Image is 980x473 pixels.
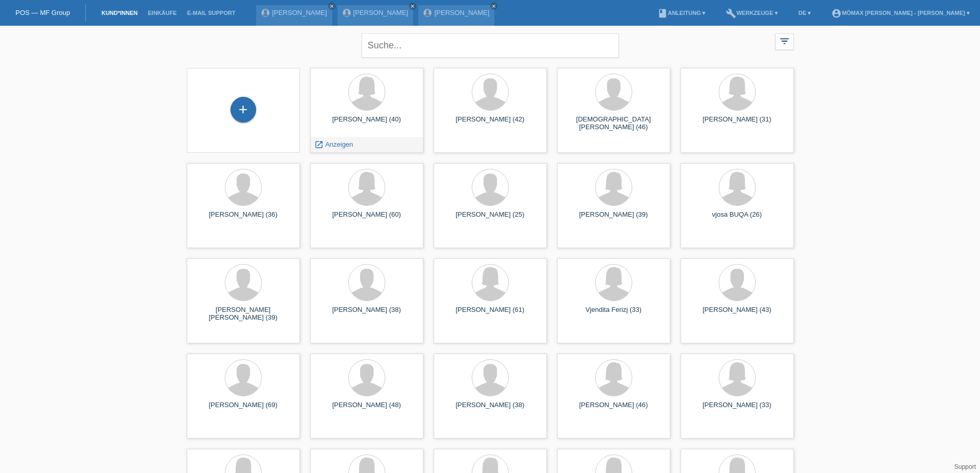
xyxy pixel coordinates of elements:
[318,211,415,227] div: [PERSON_NAME] (60)
[409,3,416,10] a: close
[793,10,816,16] a: DE ▾
[652,10,710,16] a: bookAnleitung ▾
[726,8,736,19] i: build
[657,8,668,19] i: book
[195,306,292,322] div: [PERSON_NAME] [PERSON_NAME] (39)
[434,9,489,16] a: [PERSON_NAME]
[565,115,662,132] div: [DEMOGRAPHIC_DATA] [PERSON_NAME] (46)
[353,9,408,16] a: [PERSON_NAME]
[325,141,353,148] span: Anzeigen
[231,101,256,118] div: Kund*in hinzufügen
[182,10,241,16] a: E-Mail Support
[15,9,70,16] a: POS — MF Group
[491,4,496,9] i: close
[689,306,786,322] div: [PERSON_NAME] (43)
[442,115,539,132] div: [PERSON_NAME] (42)
[195,401,292,417] div: [PERSON_NAME] (69)
[329,4,334,9] i: close
[689,401,786,417] div: [PERSON_NAME] (33)
[826,10,975,16] a: account_circleMömax [PERSON_NAME] - [PERSON_NAME] ▾
[442,211,539,227] div: [PERSON_NAME] (25)
[565,401,662,417] div: [PERSON_NAME] (46)
[318,115,415,132] div: [PERSON_NAME] (40)
[272,9,327,16] a: [PERSON_NAME]
[96,10,142,16] a: Kund*innen
[779,36,790,47] i: filter_list
[314,141,353,148] a: launch Anzeigen
[362,33,619,58] input: Suche...
[442,401,539,417] div: [PERSON_NAME] (38)
[328,3,335,10] a: close
[831,8,842,19] i: account_circle
[490,3,497,10] a: close
[565,211,662,227] div: [PERSON_NAME] (39)
[142,10,182,16] a: Einkäufe
[721,10,783,16] a: buildWerkzeuge ▾
[318,401,415,417] div: [PERSON_NAME] (48)
[565,306,662,322] div: Vjendita Ferizj (33)
[314,140,324,149] i: launch
[195,211,292,227] div: [PERSON_NAME] (36)
[954,463,976,470] a: Support
[442,306,539,322] div: [PERSON_NAME] (61)
[410,4,415,9] i: close
[318,306,415,322] div: [PERSON_NAME] (38)
[689,211,786,227] div: vjosa BUQA (26)
[689,115,786,132] div: [PERSON_NAME] (31)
